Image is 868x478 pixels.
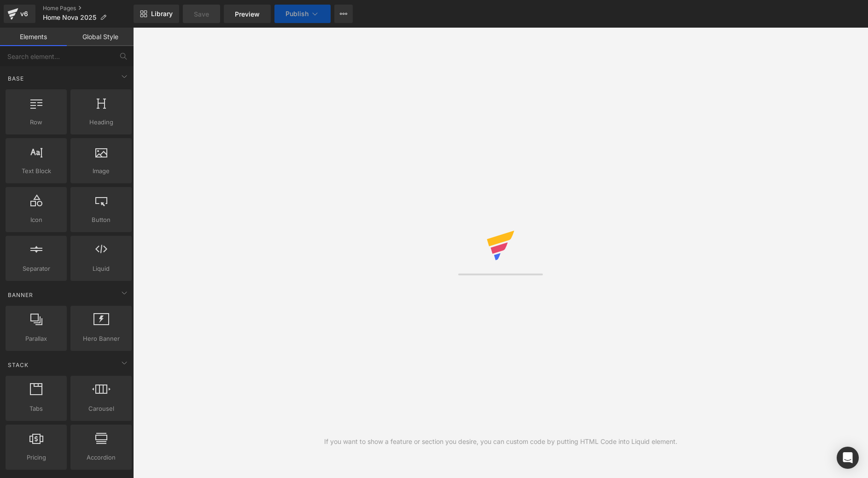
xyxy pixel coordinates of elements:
a: Global Style [67,28,134,46]
span: Parallax [8,334,64,344]
span: Carousel [73,404,129,414]
span: Heading [73,117,129,127]
div: v6 [18,8,30,20]
button: More [334,5,353,23]
span: Text Block [8,166,64,176]
div: If you want to show a feature or section you desire, you can custom code by putting HTML Code int... [324,437,677,447]
span: Icon [8,215,64,225]
span: Banner [7,291,34,299]
div: Open Intercom Messenger [837,447,859,469]
a: v6 [4,5,35,23]
span: Base [7,74,25,83]
span: Stack [7,361,29,369]
span: Image [73,166,129,176]
span: Button [73,215,129,225]
span: Publish [285,10,309,17]
span: Tabs [8,404,64,414]
a: Preview [224,5,271,23]
span: Accordion [73,453,129,462]
span: Separator [8,264,64,274]
span: Row [8,117,64,127]
span: Library [151,10,173,18]
span: Pricing [8,453,64,462]
a: Home Pages [43,5,134,12]
span: Liquid [73,264,129,274]
button: Publish [274,5,331,23]
span: Save [194,9,209,19]
span: Hero Banner [73,334,129,344]
a: New Library [134,5,179,23]
span: Home Nova 2025 [43,14,96,21]
span: Preview [235,9,260,19]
